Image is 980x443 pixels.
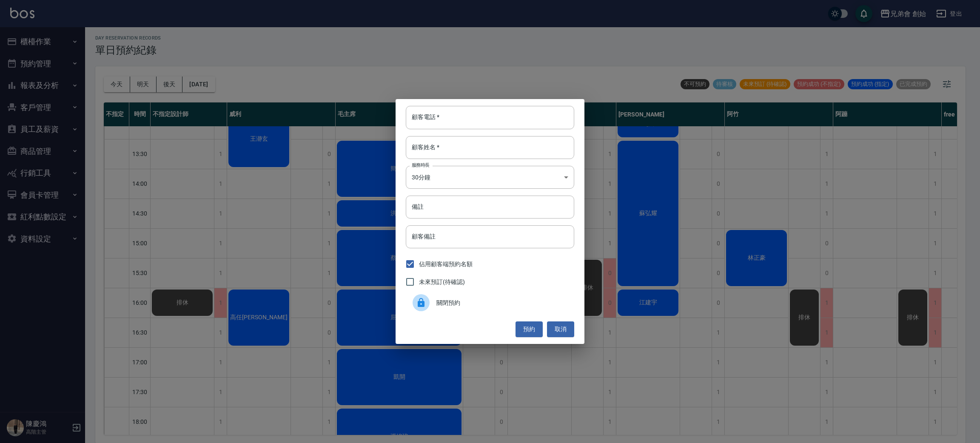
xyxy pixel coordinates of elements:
span: 佔用顧客端預約名額 [419,260,473,269]
button: 取消 [547,321,574,337]
div: 關閉預約 [406,291,574,315]
span: 未來預訂(待確認) [419,278,465,287]
div: 30分鐘 [406,166,574,189]
span: 關閉預約 [436,298,567,307]
label: 服務時長 [412,162,430,168]
button: 預約 [516,321,543,337]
